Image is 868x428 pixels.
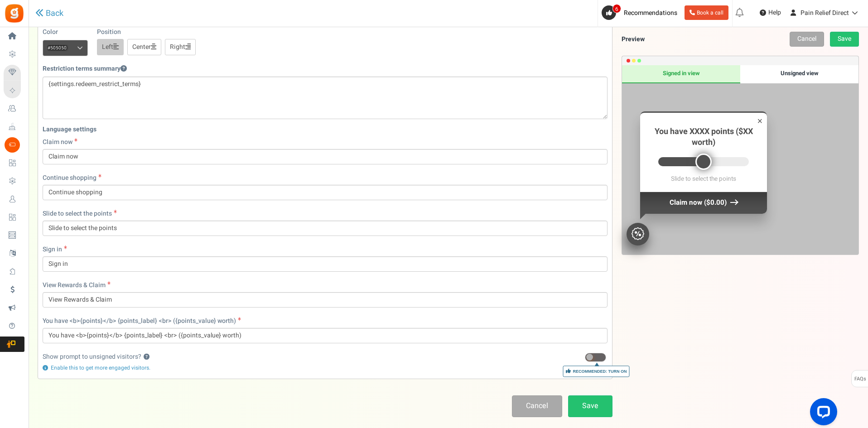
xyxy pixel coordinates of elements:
a: Back [35,9,63,18]
span: Recommendations [624,8,677,18]
span: Pain Relief Direct [800,8,849,18]
a: Save [830,32,859,47]
img: badge.svg [632,227,644,240]
a: Help [756,5,785,20]
div: Slide to select the points [647,175,760,183]
div: Signed in view [622,65,740,83]
h5: Language settings [43,126,608,133]
a: Cancel [512,395,562,417]
label: Show prompt to unsigned visitors? [43,352,149,361]
span: Claim now [670,197,702,207]
span: ($0.00) [704,197,727,207]
span: Continue shopping [43,173,96,183]
a: 6 Recommendations [602,5,681,20]
h5: Restriction terms summary [43,65,127,72]
a: Cancel [790,32,824,47]
span: You have XXXX points ($XX worth) [655,125,753,149]
div: Unsigned view [740,65,858,83]
span: Claim now [43,137,72,147]
div: × [757,115,763,127]
button: Show prompt to unsigned visitors? [144,354,149,360]
a: Book a call [685,5,728,20]
h5: Preview [622,36,645,43]
span: You have <b>{points}</b> {points_label} <br> ({points_value} worth) [43,316,236,326]
span: Sign in [43,245,62,254]
a: Left [97,39,124,55]
img: Gratisfaction [4,3,24,24]
a: Save [568,395,612,417]
a: Right [165,39,196,55]
div: Claim now ($0.00) [640,192,767,213]
span: Slide to select the points [43,209,112,218]
a: Center [127,39,161,55]
textarea: {settings.redeem_restrict_terms} [43,77,608,119]
div: Preview only [622,65,858,255]
span: View Rewards & Claim [43,280,106,290]
label: Color [43,28,58,37]
label: Position [97,28,121,37]
span: Help [766,8,781,17]
span: 6 [612,4,621,13]
span: Enable this to get more engaged visitors. [51,364,150,372]
span: FAQs [854,370,866,388]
